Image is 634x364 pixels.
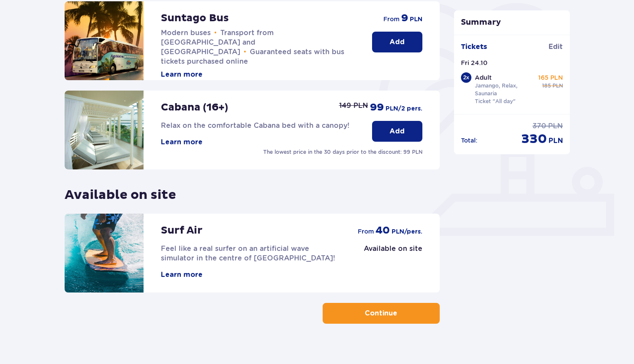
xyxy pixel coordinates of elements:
span: PLN /2 pers. [386,104,422,113]
span: Transport from [GEOGRAPHIC_DATA] and [GEOGRAPHIC_DATA] [161,29,274,56]
p: Continue [365,309,397,318]
span: from [383,15,399,23]
span: from [358,227,374,236]
span: Modern buses [161,29,211,37]
p: Add [389,37,405,47]
p: Surf Air [161,224,203,237]
span: • [214,29,217,37]
img: attraction [65,91,144,169]
img: attraction [65,214,144,292]
button: Learn more [161,137,203,147]
button: Add [372,121,422,142]
p: Add [389,127,405,136]
p: Available on site [65,180,176,203]
span: PLN [552,82,563,90]
span: PLN [410,15,422,24]
span: 99 [370,101,384,114]
button: Continue [323,303,440,324]
span: Edit [549,42,563,52]
span: 9 [401,12,408,25]
p: Fri 24.10 [461,58,487,67]
button: Add [372,32,422,52]
span: Guaranteed seats with bus tickets purchased online [161,48,344,65]
p: 149 PLN [339,101,368,110]
p: Available on site [364,244,422,253]
span: 330 [521,131,547,147]
p: 165 PLN [538,73,563,82]
p: Adult [475,73,492,82]
p: Summary [454,17,570,28]
span: PLN /pers. [392,227,422,236]
p: The lowest price in the 30 days prior to the discount: 99 PLN [263,148,422,156]
button: Learn more [161,70,203,79]
p: Suntago Bus [161,12,229,25]
div: 2 x [461,72,471,83]
button: Learn more [161,270,203,279]
span: PLN [549,136,563,146]
p: Tickets [461,42,487,52]
span: 370 [533,121,546,131]
span: Feel like a real surfer on an artificial wave simulator in the centre of [GEOGRAPHIC_DATA]! [161,244,335,262]
span: 185 [542,82,551,90]
p: Cabana (16+) [161,101,228,114]
span: 40 [376,224,390,237]
span: PLN [548,121,563,131]
span: • [244,48,246,56]
img: attraction [65,1,144,80]
p: Total : [461,136,477,145]
p: Ticket "All day" [475,97,516,105]
p: Jamango, Relax, Saunaria [475,82,535,97]
span: Relax on the comfortable Cabana bed with a canopy! [161,121,350,130]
